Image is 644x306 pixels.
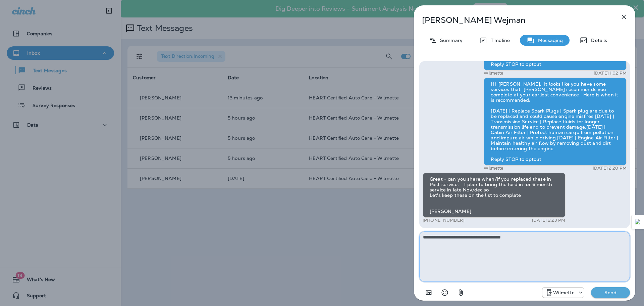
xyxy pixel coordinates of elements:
p: [DATE] 2:23 PM [532,218,566,223]
div: +1 (847) 865-9557 [542,289,584,297]
p: [PERSON_NAME] Wejman [422,15,605,25]
button: Send [591,287,630,298]
div: Hi [PERSON_NAME], It looks like you have some services that [PERSON_NAME] recommends you complete... [484,78,627,166]
button: Add in a premade template [422,286,435,299]
p: [DATE] 2:20 PM [593,166,627,171]
p: [DATE] 1:02 PM [594,71,627,76]
p: Details [588,38,607,43]
p: Messaging [535,38,563,43]
p: [PHONE_NUMBER] [423,218,465,223]
p: Wilmette [484,166,503,171]
p: Timeline [487,38,510,43]
p: Summary [437,38,463,43]
div: Great - can you share when/if you replaced these in Past service. I plan to bring the ford in for... [423,173,566,218]
img: Detect Auto [635,219,641,225]
button: Select an emoji [438,286,451,299]
p: Wilmette [484,71,503,76]
p: Wilmette [553,290,575,295]
p: Send [596,290,625,296]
